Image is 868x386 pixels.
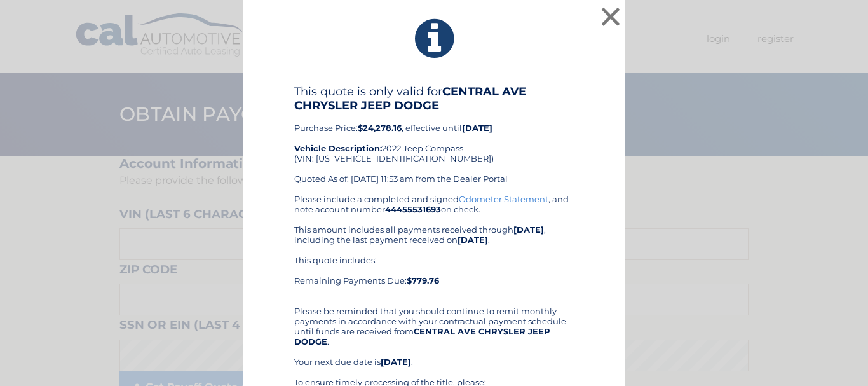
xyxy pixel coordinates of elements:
b: [DATE] [458,235,488,245]
b: CENTRAL AVE CHRYSLER JEEP DODGE [294,85,526,113]
div: This quote includes: Remaining Payments Due: [294,255,574,296]
strong: Vehicle Description: [294,143,382,153]
b: $24,278.16 [358,123,402,133]
h4: This quote is only valid for [294,85,574,113]
b: [DATE] [462,123,492,133]
a: Odometer Statement [459,194,548,204]
b: 44455531693 [385,204,441,214]
b: [DATE] [381,357,411,367]
div: Purchase Price: , effective until 2022 Jeep Compass (VIN: [US_VEHICLE_IDENTIFICATION_NUMBER]) Quo... [294,85,574,194]
b: CENTRAL AVE CHRYSLER JEEP DODGE [294,326,550,347]
b: [DATE] [513,224,544,235]
b: $779.76 [407,275,439,286]
button: × [598,4,623,29]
